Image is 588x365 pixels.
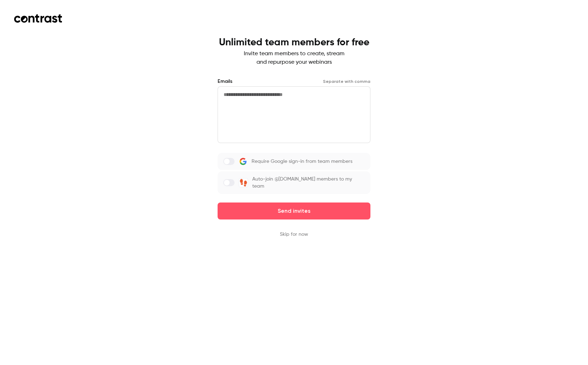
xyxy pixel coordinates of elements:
button: Send invites [218,203,370,219]
h1: Unlimited team members for free [219,37,369,48]
label: Require Google sign-in from team members [218,153,370,170]
p: Invite team members to create, stream and repurpose your webinars [219,50,369,67]
p: Separate with comma [323,79,370,84]
label: Auto-join @[DOMAIN_NAME] members to my team [218,171,370,194]
button: Skip for now [280,231,308,238]
label: Emails [218,78,232,85]
img: Next Step Clarity [239,178,248,187]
